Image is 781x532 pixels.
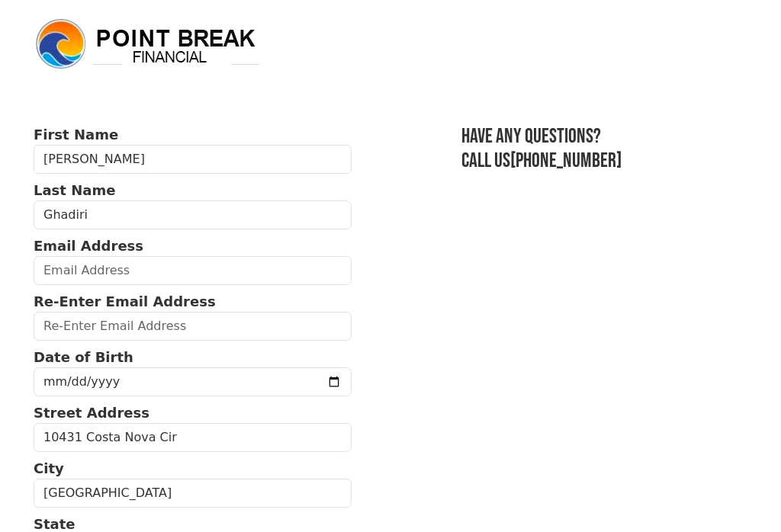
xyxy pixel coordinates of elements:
input: Street Address [34,423,352,452]
input: Re-Enter Email Address [34,312,352,341]
strong: Street Address [34,405,149,421]
img: logo.png [34,17,262,72]
input: Email Address [34,256,352,285]
input: Last Name [34,200,352,229]
strong: First Name [34,127,118,143]
input: First Name [34,145,352,174]
strong: Date of Birth [34,349,133,365]
h3: Call us [461,149,747,173]
h3: Have any questions? [461,124,747,149]
a: [PHONE_NUMBER] [510,149,622,173]
strong: Re-Enter Email Address [34,293,216,309]
strong: State [34,516,76,532]
strong: Email Address [34,238,143,254]
strong: Last Name [34,182,115,198]
input: City [34,479,352,508]
strong: City [34,460,64,476]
